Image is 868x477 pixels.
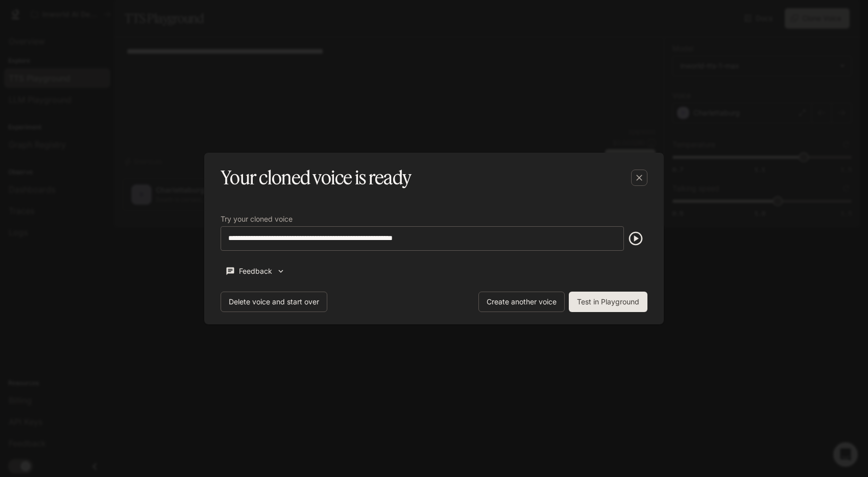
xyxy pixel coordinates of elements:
button: Create another voice [478,292,565,312]
button: Delete voice and start over [221,292,327,312]
button: Feedback [221,263,290,280]
p: Try your cloned voice [221,216,293,223]
h5: Your cloned voice is ready [221,165,411,190]
button: Test in Playground [569,292,647,312]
